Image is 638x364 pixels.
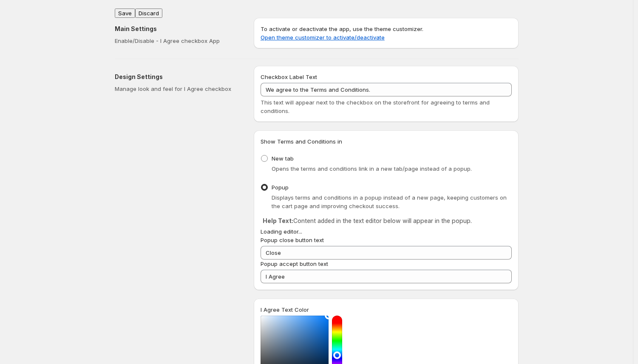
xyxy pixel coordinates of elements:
span: New tab [272,155,294,162]
span: Opens the terms and conditions link in a new tab/page instead of a popup. [272,165,472,172]
strong: Help Text: [263,217,293,224]
h2: Main Settings [115,25,240,33]
p: To activate or deactivate the app, use the theme customizer. [261,25,512,42]
span: Popup [272,184,289,191]
span: Show Terms and Conditions in [261,138,342,145]
p: Content added in the text editor below will appear in the popup. [263,217,510,225]
input: Enter the text for the popup close button (e.g., 'Close', 'Dismiss') [261,246,512,260]
input: Enter the text for the accept button (e.g., 'I Agree', 'Accept', 'Confirm') [261,270,512,283]
span: Popup close button text [261,237,324,243]
label: I Agree Text Color [261,305,309,314]
span: Popup accept button text [261,260,328,267]
div: Loading editor... [261,227,512,236]
button: Save [115,8,135,18]
p: Manage look and feel for I Agree checkbox [115,85,240,93]
span: This text will appear next to the checkbox on the storefront for agreeing to terms and conditions. [261,99,490,114]
span: Checkbox Label Text [261,73,317,80]
a: Open theme customizer to activate/deactivate [261,34,385,41]
p: Enable/Disable - I Agree checkbox App [115,37,240,45]
h2: Design Settings [115,73,240,81]
span: Displays terms and conditions in a popup instead of a new page, keeping customers on the cart pag... [272,194,507,209]
button: Discard [135,8,162,18]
